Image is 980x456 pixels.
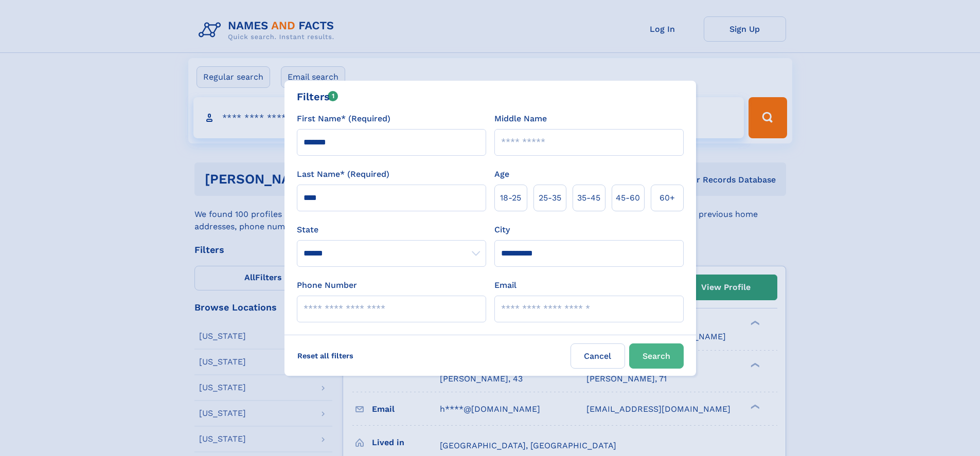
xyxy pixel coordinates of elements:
[494,279,516,291] label: Email
[297,279,357,291] label: Phone Number
[291,343,360,368] label: Reset all filters
[571,343,625,369] label: Cancel
[539,192,561,204] span: 25‑35
[297,168,389,180] label: Last Name* (Required)
[494,113,547,125] label: Middle Name
[297,224,486,236] label: State
[629,343,684,369] button: Search
[577,192,600,204] span: 35‑45
[297,89,338,104] div: Filters
[297,113,390,125] label: First Name* (Required)
[500,192,521,204] span: 18‑25
[494,168,509,180] label: Age
[494,224,510,236] label: City
[616,192,640,204] span: 45‑60
[660,192,675,204] span: 60+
